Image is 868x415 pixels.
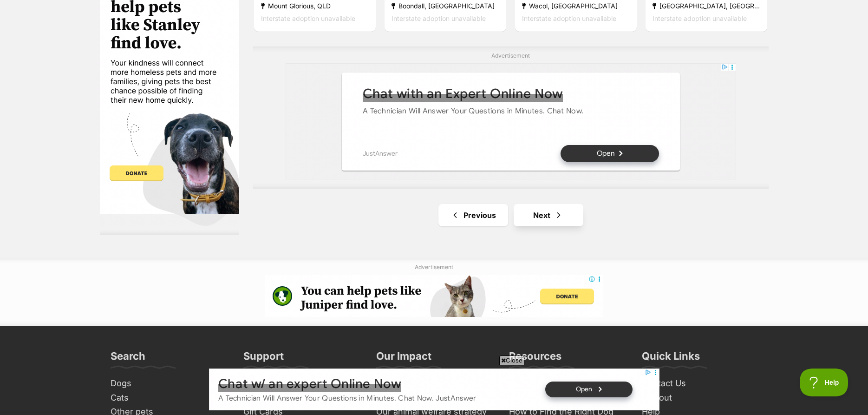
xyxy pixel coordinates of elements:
[209,369,659,410] iframe: Advertisement
[253,204,769,226] nav: Pagination
[653,14,747,22] span: Interstate adoption unavailable
[800,369,849,396] iframe: Help Scout Beacon - Open
[107,391,230,405] a: Cats
[514,204,583,226] a: Next page
[638,391,762,405] a: Log out
[253,46,769,189] div: Advertisement
[638,376,762,391] a: Contact Us
[111,349,145,368] h3: Search
[499,356,524,365] span: Close
[376,349,431,368] h3: Our Impact
[286,63,736,179] iframe: Advertisement
[522,14,616,22] span: Interstate adoption unavailable
[265,275,603,317] iframe: Advertisement
[392,14,486,22] span: Interstate adoption unavailable
[509,349,561,368] h3: Resources
[311,86,329,94] span: Open
[107,376,230,391] a: Dogs
[261,14,355,22] span: Interstate adoption unavailable
[438,204,508,226] a: Previous page
[642,349,700,368] h3: Quick Links
[243,349,284,368] h3: Support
